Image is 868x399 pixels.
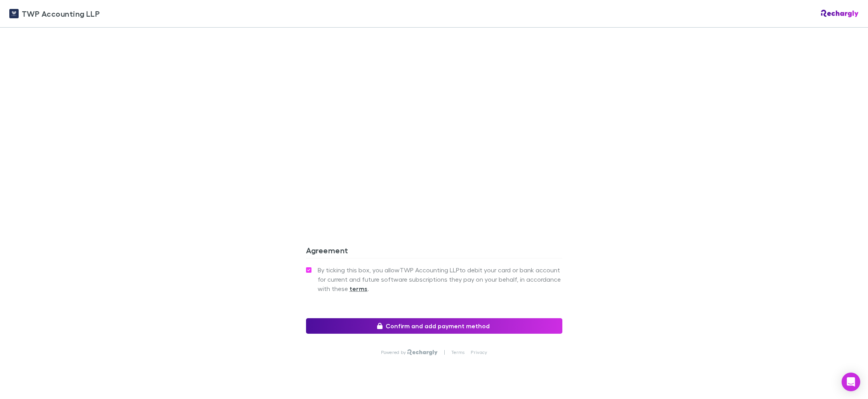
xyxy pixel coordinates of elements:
span: By ticking this box, you allow TWP Accounting LLP to debit your card or bank account for current ... [318,265,562,293]
strong: terms [350,285,368,293]
p: Powered by [381,349,408,355]
h3: Agreement [306,246,562,258]
iframe: Secure address input frame [304,31,564,210]
a: Terms [451,349,464,355]
p: | [444,349,445,355]
div: Open Intercom Messenger [842,373,860,391]
img: Rechargly Logo [407,349,437,355]
img: Rechargly Logo [821,10,859,17]
button: Confirm and add payment method [306,318,562,334]
span: TWP Accounting LLP [22,8,100,19]
a: Privacy [471,349,487,355]
img: TWP Accounting LLP's Logo [9,9,19,18]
